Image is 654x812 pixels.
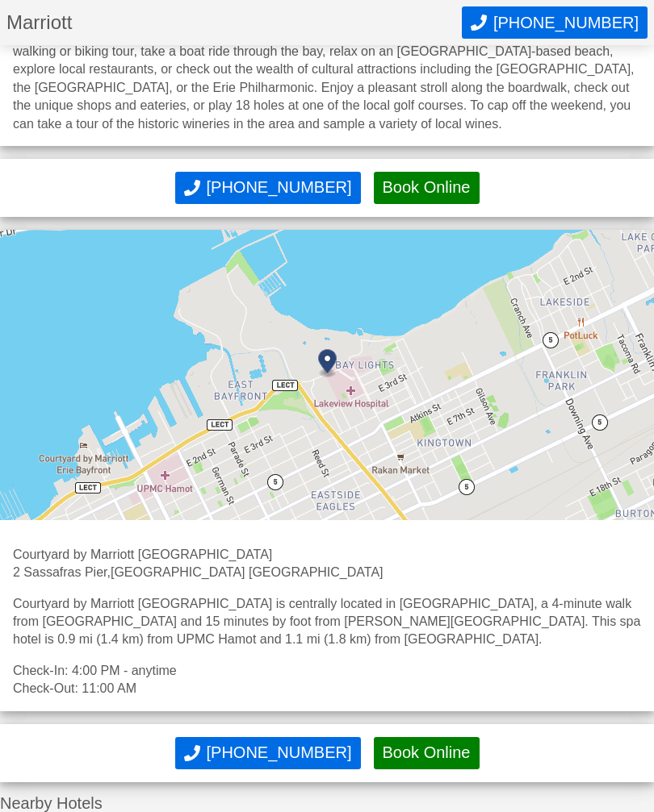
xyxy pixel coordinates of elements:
div: Courtyard by Marriott [GEOGRAPHIC_DATA] is centrally located in [GEOGRAPHIC_DATA], a 4-minute wal... [13,595,641,649]
span: [PHONE_NUMBER] [207,743,352,762]
button: Call [175,737,361,769]
span: [PHONE_NUMBER] [493,14,639,32]
button: Book Online [374,172,480,204]
p: 2 Sassafras Pier, [13,564,641,581]
button: Call [175,172,361,204]
p: Courtyard by Marriott [GEOGRAPHIC_DATA] [13,546,641,564]
button: Call [462,6,648,39]
p: Check-Out: 11:00 AM [13,680,641,697]
span: [PHONE_NUMBER] [207,178,352,197]
h1: Marriott [6,13,462,32]
button: Book Online [374,737,480,769]
p: Check-In: 4:00 PM - anytime [13,662,641,680]
p: A weekend itinerary near [GEOGRAPHIC_DATA] by [GEOGRAPHIC_DATA] in [GEOGRAPHIC_DATA], [US_STATE] ... [13,6,641,133]
a: [GEOGRAPHIC_DATA] [GEOGRAPHIC_DATA] [111,565,384,579]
